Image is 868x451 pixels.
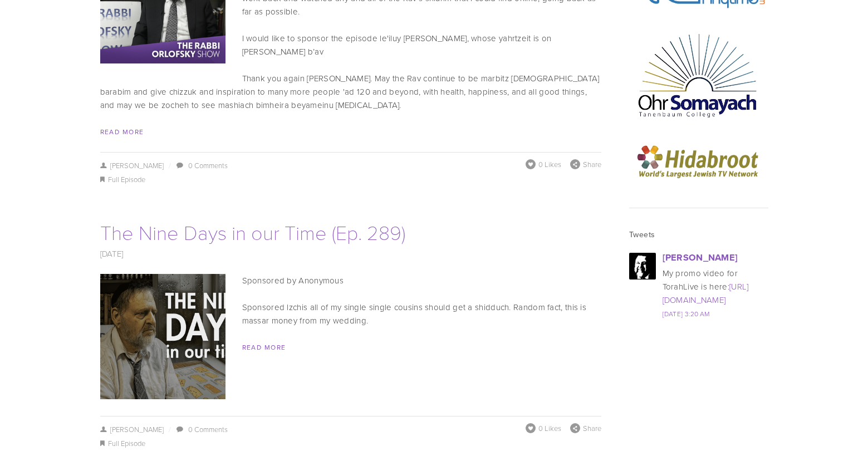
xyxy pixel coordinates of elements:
[68,274,256,399] img: The Nine Days in our Time (Ep. 289)
[188,424,228,434] a: 0 Comments
[100,218,405,246] a: The Nine Days in our Time (Ep. 289)
[629,339,724,350] iframe: Twitter Follow Button
[538,423,561,433] span: 0 Likes
[100,248,124,259] a: [DATE]
[663,281,749,306] a: [URL][DOMAIN_NAME]
[100,32,601,58] p: I would like to sponsor the episode le'iluy [PERSON_NAME], whose yahrtzeit is on [PERSON_NAME] b’av
[629,253,656,280] img: gkDPMaBV_normal.jpg
[629,26,768,123] img: OhrSomayach Logo
[570,159,601,169] div: Share
[663,267,768,307] div: My promo video for TorahLive is here:
[663,309,710,318] a: [DATE] 3:20 AM
[188,160,228,170] a: 0 Comments
[100,127,144,136] a: Read More
[108,174,145,184] a: Full Episode
[108,438,145,448] a: Full Episode
[100,424,164,434] a: [PERSON_NAME]
[100,274,601,327] p: Sponsored by Anonymous Sponsored lzchis all of my single single cousins should get a shidduch. Ra...
[629,136,768,186] img: logo_en.png
[538,159,561,169] span: 0 Likes
[570,423,601,433] div: Share
[100,72,601,112] p: Thank you again [PERSON_NAME]. May the Rav continue to be marbitz [DEMOGRAPHIC_DATA] barabim and ...
[629,230,768,239] h3: Tweets
[100,160,164,170] a: [PERSON_NAME]
[663,251,738,264] a: [PERSON_NAME]
[242,342,286,352] a: Read More
[164,160,175,170] span: /
[164,424,175,434] span: /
